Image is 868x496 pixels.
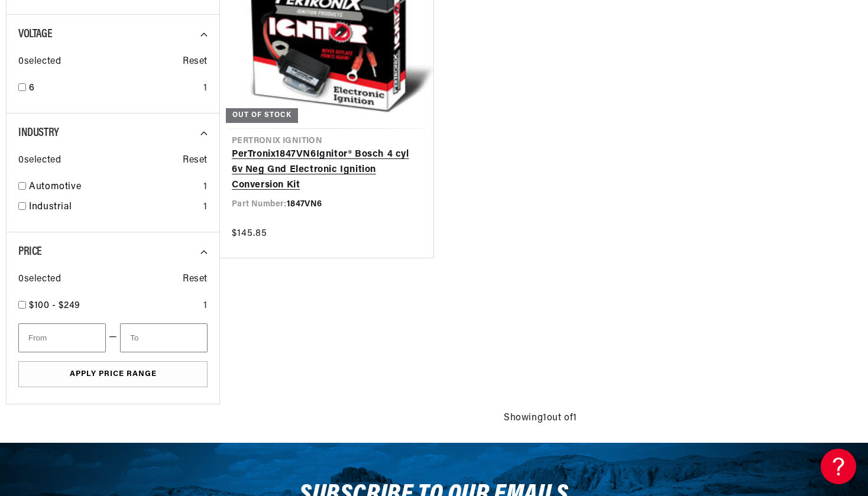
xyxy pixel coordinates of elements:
a: Automotive [29,180,199,195]
div: 1 [203,299,208,314]
div: 1 [203,180,208,195]
span: $100 - $249 [29,301,80,310]
button: Apply Price Range [18,361,208,388]
span: Industry [18,127,59,139]
span: — [109,330,118,345]
span: Voltage [18,28,52,40]
div: 1 [203,200,208,215]
span: 0 selected [18,54,61,70]
span: Price [18,246,42,258]
input: From [18,323,106,352]
span: 0 selected [18,153,61,168]
a: Industrial [29,200,199,215]
input: To [120,323,208,352]
span: Reset [183,272,208,287]
a: PerTronix1847VN6Ignitor® Bosch 4 cyl 6v Neg Gnd Electronic Ignition Conversion Kit [232,147,422,193]
span: Showing 1 out of 1 [504,411,577,426]
span: 0 selected [18,272,61,287]
span: Reset [183,153,208,168]
div: 1 [203,81,208,96]
span: Reset [183,54,208,70]
a: 6 [29,81,199,96]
